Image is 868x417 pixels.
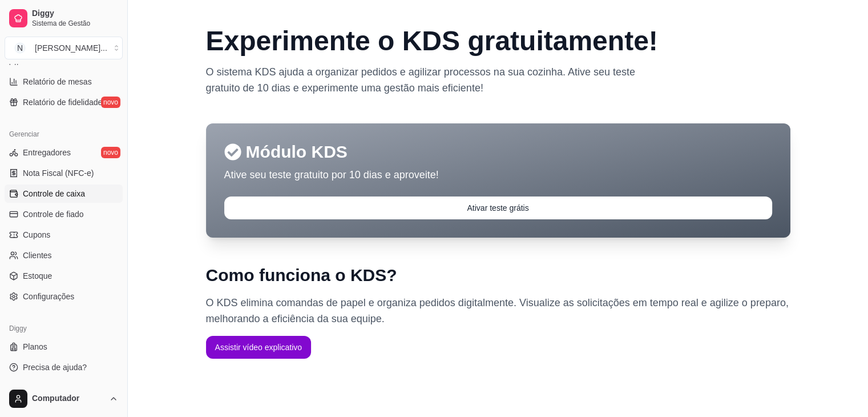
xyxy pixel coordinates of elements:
[23,209,84,220] span: Controle de fiado
[14,42,26,54] span: N
[23,341,47,352] span: Planos
[5,246,123,264] a: Clientes
[32,19,118,28] span: Sistema de Gestão
[206,27,790,55] h2: Experimente o KDS gratuitamente !
[5,287,123,306] a: Configurações
[5,5,123,32] a: DiggySistema de Gestão
[224,197,772,219] button: Ativar teste grátis
[23,188,85,199] span: Controle de caixa
[35,42,107,54] div: [PERSON_NAME] ...
[206,336,312,359] button: Assistir vídeo explicativo
[23,291,74,302] span: Configurações
[206,295,790,327] p: O KDS elimina comandas de papel e organiza pedidos digitalmente. Visualize as solicitações em tem...
[5,37,123,59] button: Select a team
[23,97,102,108] span: Relatório de fidelidade
[23,250,52,261] span: Clientes
[5,338,123,356] a: Planos
[5,226,123,244] a: Cupons
[206,64,644,96] p: O sistema KDS ajuda a organizar pedidos e agilizar processos na sua cozinha. Ative seu teste grat...
[5,185,123,203] a: Controle de caixa
[206,265,790,286] h2: Como funciona o KDS?
[23,362,87,373] span: Precisa de ajuda?
[206,342,312,352] a: Assistir vídeo explicativo
[5,93,123,111] a: Relatório de fidelidadenovo
[5,143,123,162] a: Entregadoresnovo
[23,76,92,87] span: Relatório de mesas
[224,167,772,183] p: Ative seu teste gratuito por 10 dias e aproveite!
[224,142,772,162] p: Módulo KDS
[5,385,123,412] button: Computador
[5,358,123,376] a: Precisa de ajuda?
[5,319,123,338] div: Diggy
[23,147,71,158] span: Entregadores
[32,394,104,404] span: Computador
[32,9,118,19] span: Diggy
[5,164,123,182] a: Nota Fiscal (NFC-e)
[5,73,123,91] a: Relatório de mesas
[5,267,123,285] a: Estoque
[23,167,94,179] span: Nota Fiscal (NFC-e)
[5,125,123,143] div: Gerenciar
[23,229,50,240] span: Cupons
[23,270,52,282] span: Estoque
[5,205,123,223] a: Controle de fiado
